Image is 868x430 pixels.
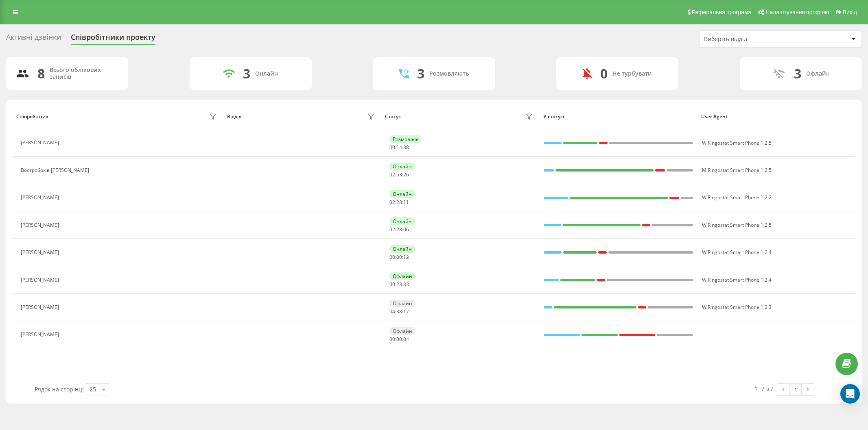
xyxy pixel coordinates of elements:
[389,336,395,343] font: 00
[403,336,409,343] font: 04
[90,385,96,393] font: 25
[393,218,412,225] font: Онлайн
[395,199,396,206] font: :
[393,191,412,198] font: Онлайн
[393,136,418,143] font: Розмовляє
[702,194,772,201] font: W Ringostat Smart Phone 1.2.2
[402,226,403,233] font: :
[702,167,772,174] font: M Ringostat Smart Phone 1.2.5
[765,9,829,15] font: Налаштування профілю
[396,308,402,315] font: 38
[402,336,403,343] font: :
[389,281,395,288] font: 00
[395,336,396,343] font: :
[21,304,59,311] font: [PERSON_NAME]
[402,254,403,261] font: :
[395,144,396,151] font: :
[840,384,860,404] div: Open Intercom Messenger
[701,113,728,120] font: User Agent
[395,254,396,261] font: :
[692,9,752,15] font: Реферальна програма
[389,199,395,206] font: 02
[37,65,45,82] font: 8
[389,226,395,233] font: 02
[403,226,409,233] font: 06
[6,32,61,42] font: Активні дзвінки
[21,331,59,338] font: [PERSON_NAME]
[21,276,59,283] font: [PERSON_NAME]
[389,254,395,261] font: 00
[393,273,412,280] font: Офлайн
[403,171,409,178] font: 26
[21,194,59,201] font: [PERSON_NAME]
[600,65,608,82] font: 0
[21,139,59,146] font: [PERSON_NAME]
[704,35,747,43] font: Виберіть відділ
[403,254,409,261] font: 12
[402,281,403,288] font: :
[255,69,278,77] font: Онлайн
[417,65,424,82] font: 3
[403,199,409,206] font: 11
[702,276,772,283] font: W Ringostat Smart Phone 1.2.4
[21,222,59,228] font: [PERSON_NAME]
[806,69,830,77] font: Офлайн
[395,171,396,178] font: :
[612,69,652,77] font: Не турбувати
[227,113,241,120] font: Відділ
[794,65,801,82] font: 3
[402,171,403,178] font: :
[389,171,395,178] font: 02
[396,254,402,261] font: 00
[71,32,155,42] font: Співробітники проекту
[395,281,396,288] font: :
[402,144,403,151] font: :
[402,199,403,206] font: :
[403,281,409,288] font: 33
[402,308,403,315] font: :
[429,69,469,77] font: Розмовляють
[389,144,395,151] font: 00
[396,336,402,343] font: 00
[543,113,564,120] font: У статусі
[702,249,772,256] font: W Ringostat Smart Phone 1.2.4
[702,222,772,228] font: W Ringostat Smart Phone 1.2.5
[21,249,59,256] font: [PERSON_NAME]
[396,171,402,178] font: 53
[702,139,772,146] font: W Ringostat Smart Phone 1.2.5
[403,308,409,315] font: 17
[395,308,396,315] font: :
[385,113,401,120] font: Статус
[393,245,412,252] font: Онлайн
[843,9,857,15] font: Вихід
[396,199,402,206] font: 28
[396,144,402,151] font: 14
[393,163,412,170] font: Онлайн
[403,144,409,151] font: 38
[50,66,101,80] font: Всього облікових записів
[393,328,412,334] font: Офлайн
[21,167,89,174] font: Востробоків [PERSON_NAME]
[702,304,772,311] font: W Ringostat Smart Phone 1.2.3
[396,226,402,233] font: 28
[393,300,412,307] font: Офлайн
[243,65,250,82] font: 3
[16,113,48,120] font: Співробітник
[396,281,402,288] font: 23
[35,385,84,393] font: Рядок на сторінці
[794,386,797,393] font: 1
[395,226,396,233] font: :
[754,385,773,392] font: 1 - 7 із 7
[389,308,395,315] font: 04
